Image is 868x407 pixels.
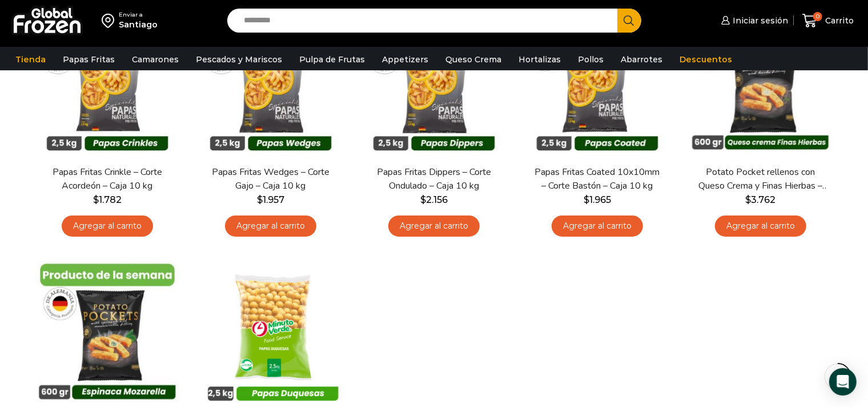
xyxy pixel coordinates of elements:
a: Camarones [126,49,184,70]
a: Appetizers [376,49,434,70]
span: $ [584,194,589,205]
a: Papas Fritas Dippers – Corte Ondulado – Caja 10 kg [368,166,500,192]
span: Iniciar sesión [730,15,788,26]
bdi: 2.156 [420,194,448,205]
span: $ [93,194,99,205]
div: Enviar a [119,11,158,19]
bdi: 1.957 [257,194,284,205]
a: Papas Fritas Crinkle – Corte Acordeón – Caja 10 kg [42,166,173,192]
button: Search button [617,9,641,33]
img: address-field-icon.svg [102,11,119,30]
a: Papas Fritas Coated 10x10mm – Corte Bastón – Caja 10 kg [532,166,663,192]
a: Tienda [10,49,51,70]
div: Open Intercom Messenger [829,368,857,396]
a: Descuentos [674,49,738,70]
a: Agregar al carrito: “Papas Fritas Crinkle - Corte Acordeón - Caja 10 kg” [62,216,153,237]
a: Pollos [572,49,609,70]
bdi: 3.762 [746,194,776,205]
a: Agregar al carrito: “Papas Fritas Wedges – Corte Gajo - Caja 10 kg” [225,216,316,237]
span: 0 [813,12,822,21]
span: Carrito [822,15,854,26]
a: 0 Carrito [799,7,857,34]
a: Agregar al carrito: “Papas Fritas Coated 10x10mm - Corte Bastón - Caja 10 kg” [552,216,643,237]
a: Iniciar sesión [718,9,788,32]
a: Abarrotes [615,49,668,70]
a: Pescados y Mariscos [190,49,288,70]
a: Queso Crema [440,49,507,70]
bdi: 1.782 [93,194,122,205]
span: $ [420,194,426,205]
a: Papas Fritas Wedges – Corte Gajo – Caja 10 kg [205,166,336,192]
a: Agregar al carrito: “Papas Fritas Dippers - Corte Ondulado - Caja 10 kg” [388,216,480,237]
a: Hortalizas [513,49,566,70]
span: $ [257,194,263,205]
span: $ [746,194,752,205]
a: Agregar al carrito: “Potato Pocket rellenos con Queso Crema y Finas Hierbas - Caja 8.4 kg” [715,216,806,237]
a: Pulpa de Frutas [294,49,371,70]
a: Papas Fritas [57,49,120,70]
a: Potato Pocket rellenos con Queso Crema y Finas Hierbas – Caja 8.4 kg [695,166,826,192]
div: Santiago [119,19,158,30]
bdi: 1.965 [584,194,611,205]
